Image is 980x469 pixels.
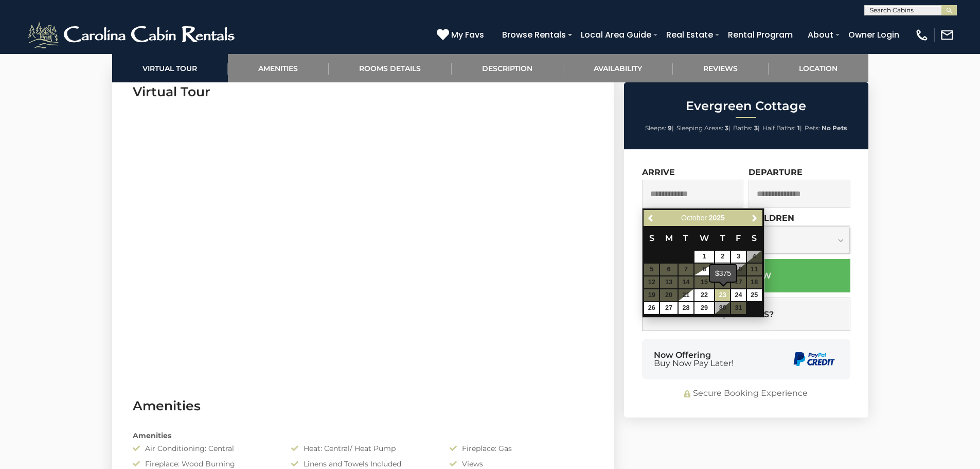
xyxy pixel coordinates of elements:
div: Linens and Towels Included [283,459,442,469]
img: White-1-2.png [26,20,239,50]
span: Friday [736,233,741,243]
li: | [733,121,760,135]
span: October [681,214,707,222]
div: Air Conditioning: Central [125,443,283,454]
span: Half Baths: [762,124,796,132]
a: Description [452,54,563,82]
a: 1 [694,251,714,263]
strong: 9 [668,124,672,132]
div: Views [442,459,600,469]
a: Browse Rentals [497,26,571,44]
img: phone-regular-white.png [915,28,929,42]
a: 28 [679,302,693,314]
div: Fireplace: Gas [442,443,600,454]
span: Tuesday [683,233,688,243]
span: My Favs [451,28,484,41]
div: Fireplace: Wood Burning [125,459,283,469]
strong: 3 [754,124,758,132]
span: 2025 [709,214,725,222]
li: | [676,121,730,135]
strong: No Pets [822,124,847,132]
a: About [803,26,839,44]
h3: Amenities [133,397,593,415]
label: Departure [749,167,803,177]
a: 25 [747,289,762,301]
a: Real Estate [661,26,718,44]
span: Sleeps: [645,124,666,132]
h3: Virtual Tour [133,83,593,101]
a: 21 [679,289,693,301]
a: 29 [694,302,714,314]
a: My Favs [437,28,487,42]
div: $375 [710,265,736,282]
div: Secure Booking Experience [642,388,850,399]
a: Rental Program [723,26,798,44]
a: Next [749,212,761,224]
label: Children [749,213,794,223]
a: Location [769,54,868,82]
img: mail-regular-white.png [940,28,954,42]
a: 23 [715,289,730,301]
span: Baths: [733,124,753,132]
a: Rooms Details [329,54,452,82]
a: Virtual Tour [112,54,228,82]
a: Owner Login [843,26,904,44]
div: Amenities [125,430,601,441]
span: Next [751,214,759,222]
a: Previous [645,212,657,224]
li: | [645,121,674,135]
span: Wednesday [700,233,709,243]
span: Sleeping Areas: [676,124,723,132]
a: 22 [694,289,714,301]
a: 27 [660,302,678,314]
a: Availability [563,54,673,82]
div: Heat: Central/ Heat Pump [283,443,442,454]
a: Amenities [228,54,329,82]
span: Buy Now Pay Later! [654,359,734,368]
a: 24 [731,289,746,301]
strong: 1 [797,124,800,132]
span: Monday [665,233,673,243]
a: Local Area Guide [576,26,656,44]
span: Previous [647,214,655,222]
a: Reviews [673,54,769,82]
a: 26 [644,302,659,314]
strong: 3 [725,124,728,132]
a: 3 [731,251,746,263]
div: Now Offering [654,351,734,368]
a: 2 [715,251,730,263]
h2: Evergreen Cottage [627,99,866,113]
span: Thursday [720,233,725,243]
label: Arrive [642,167,675,177]
a: 8 [694,264,714,275]
li: | [762,121,802,135]
span: Saturday [752,233,757,243]
span: Sunday [649,233,654,243]
span: Pets: [805,124,820,132]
